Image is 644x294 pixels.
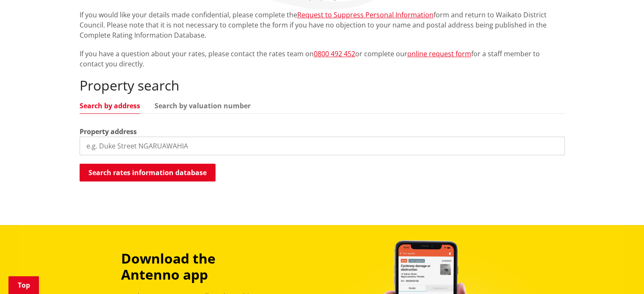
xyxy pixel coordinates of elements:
[155,102,251,109] a: Search by valuation number
[80,126,137,137] label: Property address
[80,10,565,40] p: If you would like your details made confidential, please complete the form and return to Waikato ...
[80,164,216,181] button: Search rates information database
[80,137,565,155] input: e.g. Duke Street NGARUAWAHIA
[297,10,434,19] a: Request to Suppress Personal Information
[8,276,39,294] a: Top
[80,77,565,93] h2: Property search
[80,102,140,109] a: Search by address
[121,250,274,283] h3: Download the Antenno app
[605,258,636,289] iframe: Messenger Launcher
[407,49,471,58] a: online request form
[80,49,565,69] p: If you have a question about your rates, please contact the rates team on or complete our for a s...
[314,49,355,58] a: 0800 492 452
